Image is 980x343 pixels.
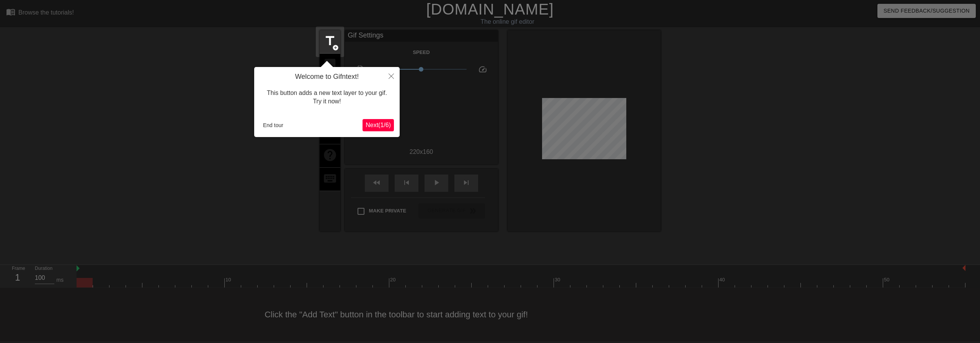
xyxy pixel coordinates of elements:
[260,119,286,131] button: End tour
[366,122,391,128] span: Next ( 1 / 6 )
[260,73,394,81] h4: Welcome to Gifntext!
[260,81,394,114] div: This button adds a new text layer to your gif. Try it now!
[363,119,394,131] button: Next
[383,67,400,85] button: Close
